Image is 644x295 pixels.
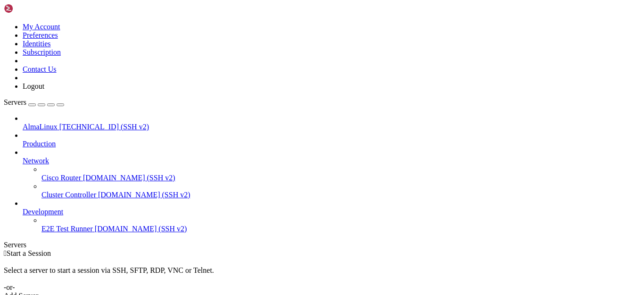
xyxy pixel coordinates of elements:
[23,31,58,39] a: Preferences
[23,148,640,199] li: Network
[23,123,58,131] span: AlmaLinux
[41,174,640,182] a: Cisco Router [DOMAIN_NAME] (SSH v2)
[83,174,175,182] span: [DOMAIN_NAME] (SSH v2)
[95,225,187,233] span: [DOMAIN_NAME] (SSH v2)
[23,114,640,131] li: AlmaLinux [TECHNICAL_ID] (SSH v2)
[4,98,26,106] span: Servers
[23,208,63,216] span: Development
[41,191,640,199] a: Cluster Controller [DOMAIN_NAME] (SSH v2)
[23,65,57,73] a: Contact Us
[4,98,64,106] a: Servers
[4,258,640,292] div: Select a server to start a session via SSH, SFTP, RDP, VNC or Telnet. -or-
[41,165,640,182] li: Cisco Router [DOMAIN_NAME] (SSH v2)
[23,199,640,233] li: Development
[4,241,640,249] div: Servers
[4,4,58,13] img: Shellngn
[41,225,640,233] a: E2E Test Runner [DOMAIN_NAME] (SSH v2)
[4,249,7,257] span: 
[23,140,56,148] span: Production
[23,157,49,165] span: Network
[23,48,61,56] a: Subscription
[23,40,51,48] a: Identities
[7,249,51,257] span: Start a Session
[41,225,93,233] span: E2E Test Runner
[41,216,640,233] li: E2E Test Runner [DOMAIN_NAME] (SSH v2)
[23,208,640,216] a: Development
[41,182,640,199] li: Cluster Controller [DOMAIN_NAME] (SSH v2)
[41,191,96,199] span: Cluster Controller
[98,191,190,199] span: [DOMAIN_NAME] (SSH v2)
[23,123,640,131] a: AlmaLinux [TECHNICAL_ID] (SSH v2)
[59,123,149,131] span: [TECHNICAL_ID] (SSH v2)
[23,140,640,148] a: Production
[23,82,44,90] a: Logout
[41,174,81,182] span: Cisco Router
[23,131,640,148] li: Production
[23,157,640,165] a: Network
[23,23,60,31] a: My Account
